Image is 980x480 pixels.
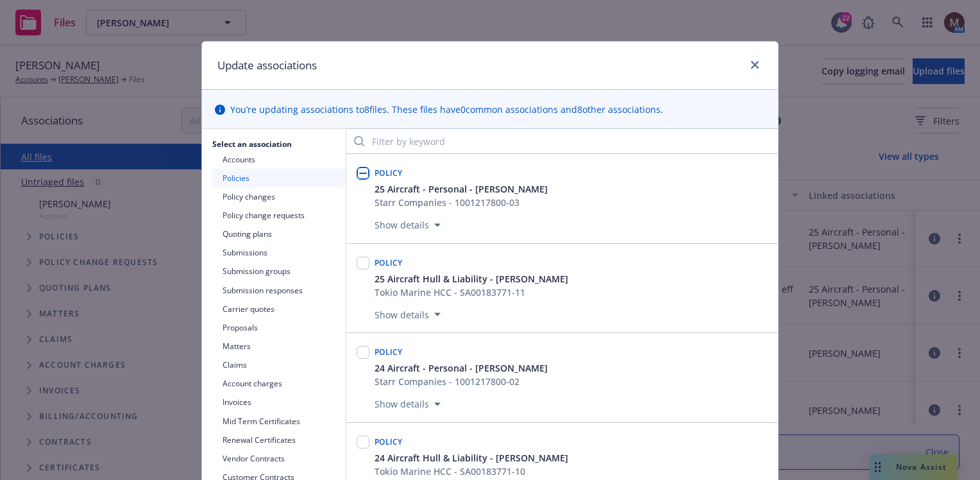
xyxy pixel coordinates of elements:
button: Show details [369,218,446,233]
div: Starr Companies - 1001217800-03 [375,196,548,209]
input: Filter by keyword [346,128,778,154]
span: Policy [375,436,403,447]
button: Claims [212,356,346,374]
button: Carrier quotes [212,300,346,318]
button: Policies [212,169,346,187]
div: Tokio Marine HCC - SA00183771-11 [375,286,568,299]
button: Accounts [212,150,346,169]
span: Policy [375,347,403,357]
button: Matters [212,337,346,356]
span: You’re updating associations to 8 files. These files have 0 common associations and 8 other assoc... [230,103,663,116]
h2: Select an association [202,139,346,150]
button: Submission groups [212,262,346,280]
button: Invoices [212,393,346,411]
button: Vendor Contracts [212,449,346,468]
button: 25 Aircraft Hull & Liability - [PERSON_NAME] [375,272,568,286]
button: Submissions [212,243,346,262]
button: Show details [369,307,446,322]
span: Policy [375,167,403,178]
a: close [747,57,763,73]
button: 24 Aircraft Hull & Liability - [PERSON_NAME] [375,451,568,465]
button: Renewal Certificates [212,431,346,449]
button: Policy change requests [212,206,346,225]
button: Quoting plans [212,225,346,243]
div: Tokio Marine HCC - SA00183771-10 [375,465,568,478]
button: Account charges [212,374,346,393]
h1: Update associations [217,57,317,74]
button: Policy changes [212,187,346,206]
span: Policy [375,257,403,268]
button: Submission responses [212,281,346,300]
button: 24 Aircraft - Personal - [PERSON_NAME] [375,361,548,375]
div: Starr Companies - 1001217800-02 [375,375,548,388]
button: Mid Term Certificates [212,412,346,431]
button: Proposals [212,318,346,337]
button: Show details [369,397,446,412]
button: 25 Aircraft - Personal - [PERSON_NAME] [375,182,548,196]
